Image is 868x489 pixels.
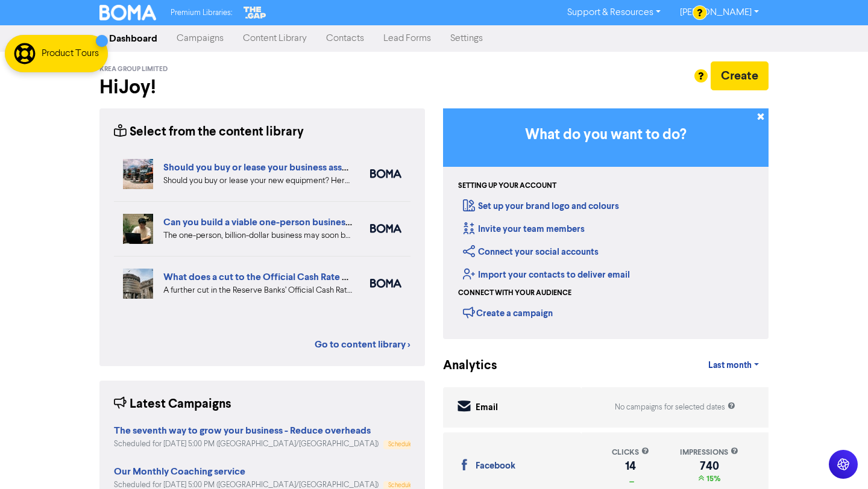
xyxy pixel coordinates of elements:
[388,482,417,488] span: Scheduled
[708,360,752,371] span: Last month
[680,461,738,471] div: 740
[99,26,167,51] a: Dashboard
[99,65,168,73] span: KREA Group Limited
[558,3,670,22] a: Support & Resources
[114,466,245,478] strong: Our Monthly Coaching service
[808,431,868,489] iframe: Chat Widget
[370,279,401,288] img: boma
[114,425,371,437] strong: The seventh way to grow your business - Reduce overheads
[463,304,553,322] div: Create a campaign
[463,223,585,235] a: Invite your team members
[463,269,630,281] a: Import your contacts to deliver email
[388,441,417,447] span: Scheduled
[114,123,304,142] div: Select from the content library
[370,169,401,178] img: boma_accounting
[114,438,410,450] div: Scheduled for [DATE] 5:00 PM ([GEOGRAPHIC_DATA]/[GEOGRAPHIC_DATA])
[316,26,374,51] a: Contacts
[171,9,232,17] span: Premium Libraries:
[680,447,738,458] div: impressions
[163,161,359,173] a: Should you buy or lease your business assets?
[612,461,649,471] div: 14
[704,474,720,484] span: 15%
[627,474,634,484] span: _
[374,26,441,51] a: Lead Forms
[711,61,769,90] button: Create
[699,354,769,378] a: Last month
[458,288,571,299] div: Connect with your audience
[463,201,619,212] a: Set up your brand logo and colours
[99,76,425,99] h2: Hi Joy !
[242,5,268,20] img: The Gap
[99,5,156,20] img: BOMA Logo
[476,401,498,415] div: Email
[463,246,599,258] a: Connect your social accounts
[615,402,735,413] div: No campaigns for selected dates
[163,284,352,297] div: A further cut in the Reserve Banks’ Official Cash Rate sounds like good news. But what’s the real...
[315,337,410,352] a: Go to content library >
[163,271,445,283] a: What does a cut to the Official Cash Rate mean for your business?
[370,224,401,233] img: boma
[163,175,352,187] div: Should you buy or lease your new equipment? Here are some pros and cons of each. We also can revi...
[476,459,515,473] div: Facebook
[458,181,556,192] div: Setting up your account
[670,3,769,22] a: [PERSON_NAME]
[233,26,316,51] a: Content Library
[612,447,649,458] div: clicks
[461,126,750,144] h3: What do you want to do?
[114,426,371,436] a: The seventh way to grow your business - Reduce overheads
[443,108,769,339] div: Getting Started in BOMA
[163,229,352,242] div: The one-person, billion-dollar business may soon become a reality. But what are the pros and cons...
[443,357,482,375] div: Analytics
[167,26,233,51] a: Campaigns
[163,216,354,228] a: Can you build a viable one-person business?
[114,467,245,477] a: Our Monthly Coaching service
[114,395,231,414] div: Latest Campaigns
[441,26,492,51] a: Settings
